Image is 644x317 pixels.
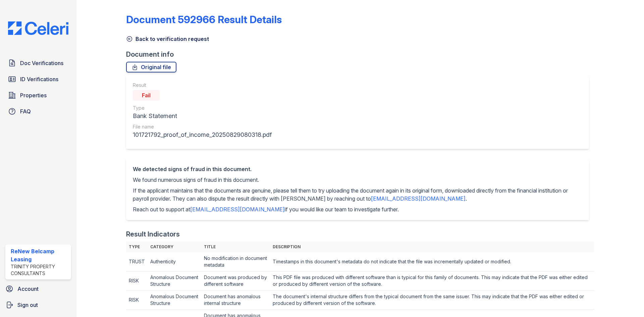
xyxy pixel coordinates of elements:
[371,195,466,202] a: [EMAIL_ADDRESS][DOMAIN_NAME]
[5,56,71,70] a: Doc Verifications
[126,252,148,271] td: TRUST
[148,271,201,290] td: Anomalous Document Structure
[133,165,582,173] div: We detected signs of fraud in this document.
[126,62,176,72] a: Original file
[133,90,160,101] div: Fail
[133,176,582,184] p: We found numerous signs of fraud in this document.
[126,35,209,43] a: Back to verification request
[133,82,272,89] div: Result
[17,301,38,309] span: Sign out
[3,298,74,312] a: Sign out
[126,242,148,252] th: Type
[148,290,201,310] td: Anomalous Document Structure
[201,242,270,252] th: Title
[270,290,594,310] td: The document's internal structure differs from the typical document from the same issuer. This ma...
[3,282,74,296] a: Account
[133,130,272,140] div: 101721792_proof_of_income_20250829080318.pdf
[148,252,201,271] td: Authenticity
[133,205,582,213] p: Reach out to support at if you would like our team to investigate further.
[133,105,272,111] div: Type
[20,59,63,67] span: Doc Verifications
[5,105,71,118] a: FAQ
[190,206,285,213] a: [EMAIL_ADDRESS][DOMAIN_NAME]
[3,21,74,35] img: CE_Logo_Blue-a8612792a0a2168367f1c8372b55b34899dd931a85d93a1a3d3e32e68fde9ad4.png
[5,72,71,86] a: ID Verifications
[5,89,71,102] a: Properties
[126,13,282,25] a: Document 592966 Result Details
[126,50,594,59] div: Document info
[201,271,270,290] td: Document was produced by different software
[133,123,272,130] div: File name
[133,111,272,121] div: Bank Statement
[11,263,68,277] div: Trinity Property Consultants
[20,91,47,99] span: Properties
[11,247,68,263] div: ReNew Belcamp Leasing
[20,75,58,83] span: ID Verifications
[466,195,467,202] span: .
[201,290,270,310] td: Document has anomalous internal structure
[126,290,148,310] td: RISK
[20,107,31,115] span: FAQ
[17,285,39,293] span: Account
[270,252,594,271] td: Timestamps in this document's metadata do not indicate that the file was incrementally updated or...
[270,242,594,252] th: Description
[126,271,148,290] td: RISK
[201,252,270,271] td: No modification in document metadata
[148,242,201,252] th: Category
[270,271,594,290] td: This PDF file was produced with different software than is typical for this family of documents. ...
[126,229,180,239] div: Result Indicators
[133,187,582,203] p: If the applicant maintains that the documents are genuine, please tell them to try uploading the ...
